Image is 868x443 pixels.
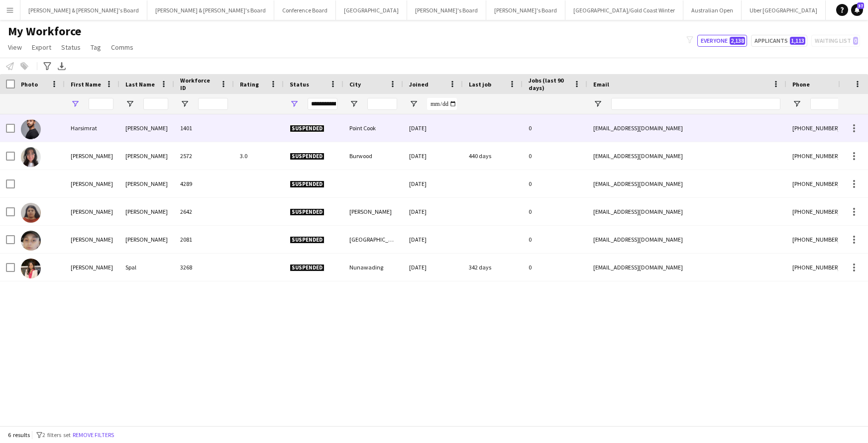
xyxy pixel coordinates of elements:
span: Tag [91,43,101,52]
input: Joined Filter Input [427,98,457,110]
div: [PERSON_NAME] [65,254,119,281]
div: [PERSON_NAME] [343,198,403,225]
span: First Name [71,81,101,88]
span: 37 [857,2,864,9]
a: Status [57,41,85,54]
button: [GEOGRAPHIC_DATA]/Gold Coast Winter [565,0,683,20]
div: [DATE] [403,142,463,170]
input: Workforce ID Filter Input [198,98,228,110]
button: Open Filter Menu [125,99,134,108]
button: Open Filter Menu [349,99,358,108]
div: 4289 [174,170,234,197]
span: My Workforce [8,24,81,39]
button: [GEOGRAPHIC_DATA] [336,0,407,20]
img: Harsimrat Singh [21,119,41,139]
button: Open Filter Menu [180,99,189,108]
div: [PERSON_NAME] [119,142,174,170]
div: [PERSON_NAME] [119,198,174,225]
div: Nunawading [343,254,403,281]
span: Suspended [290,236,325,244]
button: [PERSON_NAME]'s Board [486,0,565,20]
span: Last Name [125,81,155,88]
a: 37 [851,4,863,16]
span: Workforce ID [180,77,216,91]
div: [DATE] [403,226,463,253]
button: Applicants1,113 [751,35,807,47]
img: Simran Singh [21,231,41,251]
span: Export [32,43,51,52]
div: [DATE] [403,198,463,225]
div: 342 days [463,254,523,281]
div: [PERSON_NAME] [65,198,119,225]
div: [GEOGRAPHIC_DATA] [343,226,403,253]
button: Everyone2,138 [697,35,747,47]
button: Open Filter Menu [593,99,602,108]
span: Photo [21,81,38,88]
span: Suspended [290,180,325,188]
input: Last Name Filter Input [143,98,168,110]
button: Uber [GEOGRAPHIC_DATA] [742,0,826,20]
input: Email Filter Input [611,98,780,110]
div: [PERSON_NAME] [65,142,119,170]
div: 3268 [174,254,234,281]
button: Remove filters [71,430,116,441]
div: [EMAIL_ADDRESS][DOMAIN_NAME] [587,142,786,170]
span: Suspended [290,125,325,132]
div: 0 [523,226,587,253]
div: 0 [523,254,587,281]
div: [PERSON_NAME] [119,170,174,197]
span: Status [290,81,309,88]
div: [PERSON_NAME] [65,170,119,197]
app-action-btn: Export XLSX [56,60,68,72]
div: 2081 [174,226,234,253]
div: Spal [119,254,174,281]
div: 0 [523,198,587,225]
app-action-btn: Advanced filters [41,60,53,72]
span: City [349,81,361,88]
span: 2 filters set [42,431,71,439]
button: Open Filter Menu [71,99,80,108]
span: Last job [469,81,491,88]
img: Simran Spal [21,259,41,278]
div: 440 days [463,142,523,170]
a: View [4,41,26,54]
div: 3.0 [234,142,284,170]
button: Open Filter Menu [792,99,801,108]
div: [PERSON_NAME] [119,226,174,253]
button: [PERSON_NAME] & [PERSON_NAME]'s Board [147,0,274,20]
div: [EMAIL_ADDRESS][DOMAIN_NAME] [587,226,786,253]
span: Suspended [290,208,325,216]
button: [PERSON_NAME] & [PERSON_NAME]'s Board [20,0,147,20]
div: 0 [523,114,587,142]
span: Jobs (last 90 days) [529,77,569,91]
div: [EMAIL_ADDRESS][DOMAIN_NAME] [587,198,786,225]
span: Suspended [290,264,325,271]
img: Simran Sharma [21,203,41,223]
div: Point Cook [343,114,403,142]
span: Joined [409,81,429,88]
div: [EMAIL_ADDRESS][DOMAIN_NAME] [587,170,786,197]
div: Harsimrat [65,114,119,142]
a: Comms [107,41,137,54]
span: 2,138 [730,37,745,45]
button: Open Filter Menu [290,99,299,108]
div: [PERSON_NAME] [65,226,119,253]
input: First Name Filter Input [89,98,113,110]
div: Burwood [343,142,403,170]
div: [DATE] [403,114,463,142]
div: [DATE] [403,170,463,197]
button: [PERSON_NAME]'s Board [407,0,486,20]
div: 0 [523,170,587,197]
span: Email [593,81,609,88]
span: Suspended [290,153,325,160]
span: Status [61,43,81,52]
a: Export [28,41,55,54]
button: Open Filter Menu [409,99,418,108]
div: [EMAIL_ADDRESS][DOMAIN_NAME] [587,254,786,281]
div: 2642 [174,198,234,225]
span: Comms [111,43,133,52]
button: Conference Board [274,0,336,20]
div: 2572 [174,142,234,170]
span: View [8,43,22,52]
div: [EMAIL_ADDRESS][DOMAIN_NAME] [587,114,786,142]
